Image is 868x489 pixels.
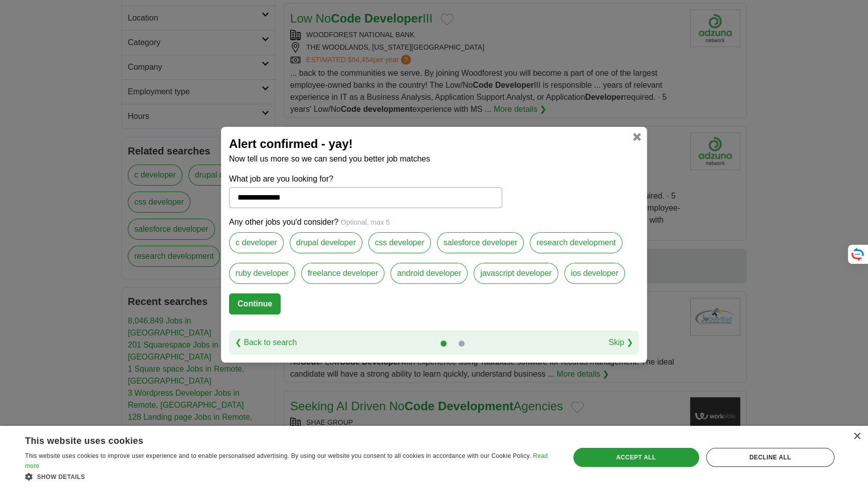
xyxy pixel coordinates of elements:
a: Skip ❯ [608,337,633,349]
h2: Alert confirmed - yay! [229,135,639,153]
div: Show details [25,471,553,481]
button: Continue [229,293,281,314]
span: This website uses cookies to improve user experience and to enable personalised advertising. By u... [25,452,531,459]
div: Decline all [706,448,835,467]
label: javascript developer [474,263,558,284]
div: This website uses cookies [25,432,528,447]
span: Show details [37,473,85,480]
a: ❮ Back to search [235,337,297,349]
p: Now tell us more so we can send you better job matches [229,153,639,165]
span: Optional, max 5 [341,218,390,226]
label: research development [530,232,622,253]
label: c developer [229,232,284,253]
label: ruby developer [229,263,295,284]
label: android developer [390,263,468,284]
label: salesforce developer [437,232,524,253]
label: freelance developer [301,263,385,284]
div: Close [853,433,860,440]
label: What job are you looking for? [229,173,502,185]
label: ios developer [564,263,625,284]
label: drupal developer [290,232,362,253]
label: css developer [368,232,431,253]
p: Any other jobs you'd consider? [229,216,639,228]
div: Accept all [573,448,699,467]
